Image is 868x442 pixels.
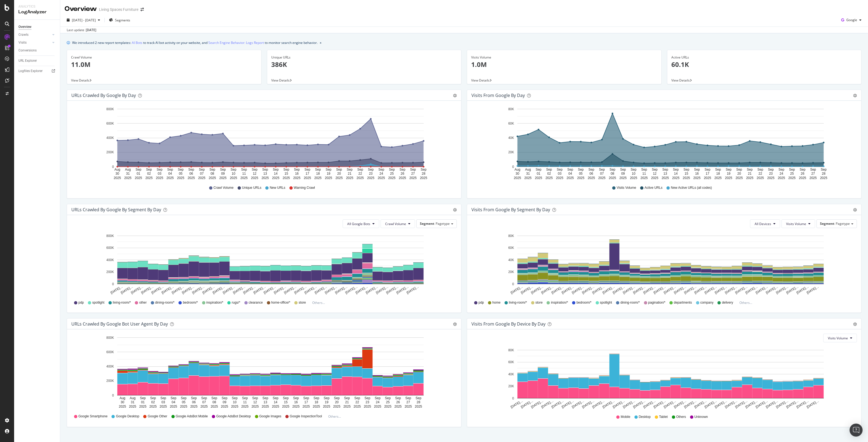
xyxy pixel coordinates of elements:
[589,172,593,175] text: 06
[620,168,626,171] text: Sep
[156,176,163,180] text: 2025
[348,172,352,175] text: 21
[421,168,427,171] text: Sep
[106,234,114,238] text: 800K
[547,172,551,175] text: 02
[274,172,278,175] text: 14
[272,176,279,180] text: 2025
[716,172,720,175] text: 18
[705,168,711,171] text: Sep
[535,300,543,305] span: store
[471,55,657,60] div: Visits Volume
[453,322,457,326] div: gear
[671,60,857,69] p: 60.1K
[853,208,857,212] div: gear
[409,176,417,180] text: 2025
[71,207,161,212] div: URLs Crawled by Google By Segment By Day
[524,176,532,180] text: 2025
[704,176,711,180] text: 2025
[106,122,114,125] text: 600K
[757,168,763,171] text: Sep
[112,165,114,169] text: 0
[788,176,796,180] text: 2025
[746,176,754,180] text: 2025
[512,165,514,169] text: 0
[199,168,205,171] text: Sep
[811,172,815,175] text: 27
[242,186,261,190] span: Unique URLs
[232,300,240,305] span: rugs/*
[295,172,299,175] text: 16
[471,207,550,212] div: Visits from Google By Segment By Day
[261,176,269,180] text: 2025
[316,172,320,175] text: 18
[617,186,636,190] span: Visits Volume
[18,32,51,38] a: Crawls
[471,60,657,69] p: 1.0M
[18,24,56,30] a: Overview
[611,172,614,175] text: 08
[183,300,198,305] span: bedroom/*
[579,172,583,175] text: 05
[644,186,662,190] span: Active URLs
[158,172,162,175] text: 03
[336,176,343,180] text: 2025
[471,232,854,295] svg: A chart.
[125,168,131,171] text: Aug
[18,4,56,9] div: Analytics
[632,172,636,175] text: 10
[471,78,490,83] span: View Details
[536,168,542,171] text: Sep
[18,58,56,64] a: URL Explorer
[535,176,542,180] text: 2025
[671,55,857,60] div: Active URLs
[188,168,194,171] text: Sep
[230,176,237,180] text: 2025
[209,168,215,171] text: Sep
[72,18,96,22] span: [DATE] - [DATE]
[567,168,573,171] text: Sep
[567,176,574,180] text: 2025
[358,172,362,175] text: 22
[337,172,341,175] text: 20
[347,168,353,171] text: Sep
[401,172,404,175] text: 26
[821,168,827,171] text: Sep
[781,219,815,228] button: Visits Volume
[509,300,527,305] span: living-room/*
[568,172,572,175] text: 04
[436,221,450,226] span: Pagetype
[420,176,427,180] text: 2025
[305,168,311,171] text: Sep
[379,172,383,175] text: 24
[86,28,96,32] div: [DATE]
[312,300,327,305] div: Others...
[116,172,119,175] text: 30
[106,107,114,111] text: 800K
[508,122,514,125] text: 60K
[178,168,184,171] text: Sep
[136,168,142,171] text: Sep
[790,172,794,175] text: 25
[145,176,153,180] text: 2025
[516,172,519,175] text: 30
[336,168,342,171] text: Sep
[293,176,301,180] text: 2025
[642,172,646,175] text: 11
[357,168,363,171] text: Sep
[846,18,857,22] span: Google
[71,55,257,60] div: Crawl Volume
[167,168,173,171] text: Sep
[168,172,172,175] text: 04
[778,168,784,171] text: Sep
[546,168,552,171] text: Sep
[252,168,258,171] text: Sep
[294,186,315,190] span: Warning Crawl
[92,300,104,305] span: spotlight
[106,151,114,154] text: 200K
[273,168,279,171] text: Sep
[588,168,594,171] text: Sep
[820,221,834,226] span: Segment
[640,176,648,180] text: 2025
